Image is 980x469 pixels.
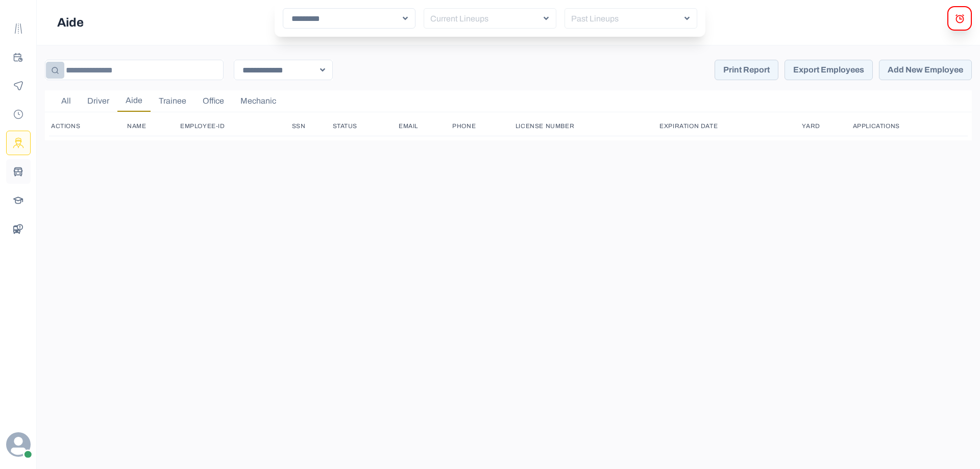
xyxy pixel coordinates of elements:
button: Aide [117,90,151,112]
th: Expiration Date [657,116,800,136]
p: Past Lineups [567,13,687,25]
button: Add New Employee [879,60,972,80]
th: Status [331,116,397,136]
p: Add New Employee [888,65,963,75]
th: Email [397,116,450,136]
svg: avatar [6,432,31,457]
button: Schools [6,188,31,212]
button: Mechanic [232,90,284,112]
th: License Number [513,116,657,136]
button: Print Report [715,60,778,80]
th: SSN [290,116,331,136]
button: All [53,90,79,112]
th: Actions [49,116,125,136]
button: BusData [6,216,31,241]
button: alerts Modal [947,6,972,31]
button: Export Employees [785,60,873,80]
button: Trainee [151,90,194,112]
th: Applications [851,116,968,136]
button: Aide [49,12,92,33]
th: Name [125,116,178,136]
th: Employee-ID [178,116,290,136]
th: Yard [800,116,850,136]
p: Print Report [723,65,770,75]
button: Payroll [6,102,31,127]
button: Driver [79,90,117,112]
p: Export Employees [793,65,864,75]
p: Current Lineups [426,13,546,25]
button: Planning [6,45,31,69]
button: Office [194,90,232,112]
button: Buses [6,159,31,184]
button: Monitoring [6,73,31,98]
th: Phone [450,116,513,136]
button: Drivers [6,131,31,155]
button: Route Templates [6,16,31,41]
